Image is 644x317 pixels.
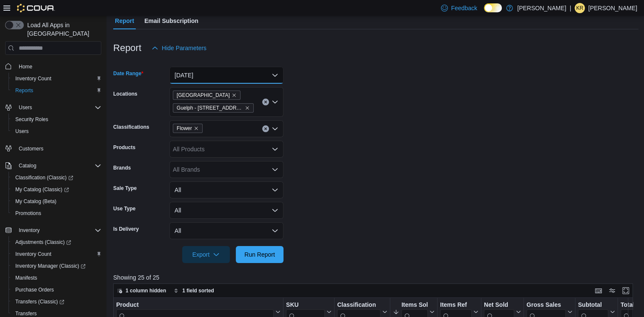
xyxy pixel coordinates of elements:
[9,296,105,308] a: Transfers (Classic)
[12,249,101,259] span: Inventory Count
[12,273,40,283] a: Manifests
[15,75,52,82] span: Inventory Count
[262,125,269,132] button: Clear input
[113,43,141,53] h3: Report
[12,74,55,84] a: Inventory Count
[12,297,101,307] span: Transfers (Classic)
[12,273,101,283] span: Manifests
[440,301,472,309] div: Items Ref
[15,251,52,258] span: Inventory Count
[484,301,514,309] div: Net Sold
[113,273,638,282] p: Showing 25 of 25
[2,160,105,172] button: Catalog
[272,99,278,105] button: Open list of options
[9,236,105,248] a: Adjustments (Classic)
[173,91,240,100] span: Cambridge
[9,73,105,85] button: Inventory Count
[12,237,74,247] a: Adjustments (Classic)
[173,124,203,133] span: Flower
[12,261,89,271] a: Inventory Manager (Classic)
[114,286,169,296] button: 1 column hidden
[12,85,101,96] span: Reports
[115,12,134,29] span: Report
[9,248,105,260] button: Inventory Count
[262,99,269,105] button: Clear input
[15,263,86,269] span: Inventory Manager (Classic)
[15,102,35,113] button: Users
[15,144,47,154] a: Customers
[144,12,198,29] span: Email Subscription
[15,239,71,246] span: Adjustments (Classic)
[15,143,101,154] span: Customers
[15,161,101,171] span: Catalog
[245,105,250,110] button: Remove Guelph - 86 Gordon St. Unit C from selection in this group
[12,114,101,125] span: Security Roles
[113,144,135,151] label: Products
[116,301,274,309] div: Product
[244,250,275,259] span: Run Report
[24,21,101,38] span: Load All Apps in [GEOGRAPHIC_DATA]
[272,146,278,153] button: Open list of options
[484,3,502,12] input: Dark Mode
[527,301,566,309] div: Gross Sales
[15,161,40,171] button: Catalog
[15,310,37,317] span: Transfers
[169,202,283,219] button: All
[169,181,283,198] button: All
[113,164,131,171] label: Brands
[9,125,105,137] button: Users
[19,145,43,152] span: Customers
[12,126,101,136] span: Users
[9,172,105,184] a: Classification (Classic)
[15,102,101,113] span: Users
[2,224,105,236] button: Inventory
[126,287,166,294] span: 1 column hidden
[570,3,571,13] p: |
[575,3,585,13] div: Kelsie Rutledge
[12,74,101,84] span: Inventory Count
[2,142,105,155] button: Customers
[12,208,45,218] a: Promotions
[588,3,637,13] p: [PERSON_NAME]
[12,126,32,136] a: Users
[194,126,199,131] button: Remove Flower from selection in this group
[12,237,101,247] span: Adjustments (Classic)
[9,207,105,219] button: Promotions
[177,104,243,112] span: Guelph - [STREET_ADDRESS][PERSON_NAME]
[12,85,37,96] a: Reports
[169,222,283,239] button: All
[15,225,101,235] span: Inventory
[15,198,57,205] span: My Catalog (Beta)
[177,124,192,133] span: Flower
[12,285,57,295] a: Purchase Orders
[12,285,101,295] span: Purchase Orders
[19,162,36,169] span: Catalog
[15,286,54,293] span: Purchase Orders
[9,272,105,284] button: Manifests
[9,85,105,96] button: Reports
[232,93,237,98] button: Remove Cambridge from selection in this group
[9,284,105,296] button: Purchase Orders
[15,174,73,181] span: Classification (Classic)
[593,286,604,296] button: Keyboard shortcuts
[9,195,105,207] button: My Catalog (Beta)
[12,184,101,195] span: My Catalog (Classic)
[12,173,101,183] span: Classification (Classic)
[15,275,37,281] span: Manifests
[484,12,484,13] span: Dark Mode
[15,62,36,72] a: Home
[173,103,254,113] span: Guelph - 86 Gordon St. Unit C
[187,246,225,263] span: Export
[19,63,32,70] span: Home
[148,40,210,57] button: Hide Parameters
[9,113,105,125] button: Security Roles
[15,225,43,235] button: Inventory
[113,205,135,212] label: Use Type
[113,124,149,130] label: Classifications
[17,4,55,12] img: Cova
[12,173,77,183] a: Classification (Classic)
[182,287,214,294] span: 1 field sorted
[169,67,283,84] button: [DATE]
[15,210,41,217] span: Promotions
[113,226,139,232] label: Is Delivery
